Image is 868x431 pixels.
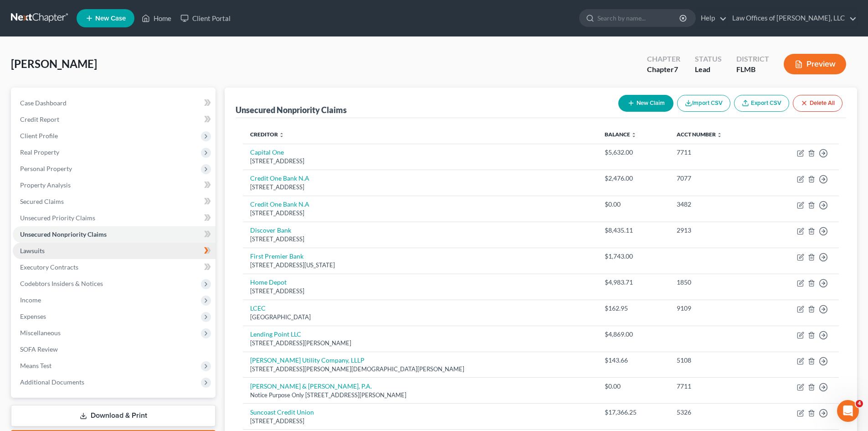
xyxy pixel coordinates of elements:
a: Lawsuits [13,243,216,259]
a: Creditor unfold_more [250,131,284,138]
a: Acct Number unfold_more [677,131,722,138]
div: Status [695,54,722,64]
div: [STREET_ADDRESS] [250,417,590,426]
div: [STREET_ADDRESS] [250,287,590,296]
a: Home [137,10,176,26]
div: [STREET_ADDRESS] [250,235,590,244]
span: Means Test [20,362,51,369]
a: LCEC [250,304,266,312]
button: New Claim [618,95,673,112]
div: 3482 [677,200,755,209]
span: Real Property [20,148,59,156]
button: Preview [784,54,846,74]
div: [STREET_ADDRESS] [250,183,590,192]
div: District [736,54,769,64]
div: Notice Purpose Only [STREET_ADDRESS][PERSON_NAME] [250,391,590,400]
div: 7077 [677,174,755,183]
a: Home Depot [250,278,287,286]
div: $143.66 [605,356,662,365]
a: Suncoast Credit Union [250,408,314,416]
div: FLMB [736,64,769,75]
span: Client Profile [20,132,58,140]
a: Credit One Bank N.A [250,174,309,182]
div: [STREET_ADDRESS][US_STATE] [250,261,590,270]
div: 1850 [677,278,755,287]
span: Miscellaneous [20,329,61,337]
span: Personal Property [20,165,72,172]
i: unfold_more [717,132,722,138]
span: Secured Claims [20,197,64,205]
i: unfold_more [631,132,637,138]
a: Lending Point LLC [250,330,301,338]
a: Unsecured Nonpriority Claims [13,226,216,243]
span: Executory Contracts [20,263,78,271]
span: 7 [674,65,678,73]
a: Help [696,10,727,26]
div: [STREET_ADDRESS][PERSON_NAME][DEMOGRAPHIC_DATA][PERSON_NAME] [250,365,590,374]
div: [STREET_ADDRESS] [250,209,590,218]
a: Capital One [250,148,284,156]
div: Lead [695,64,722,75]
div: $17,366.25 [605,408,662,417]
div: 2913 [677,226,755,235]
a: Law Offices of [PERSON_NAME], LLC [728,10,857,26]
a: Property Analysis [13,177,216,193]
div: $2,476.00 [605,174,662,183]
span: New Case [95,15,126,22]
a: Unsecured Priority Claims [13,210,216,226]
span: Property Analysis [20,181,71,189]
div: 7711 [677,148,755,157]
span: Unsecured Nonpriority Claims [20,230,107,238]
a: Export CSV [734,95,789,112]
span: Lawsuits [20,247,45,254]
div: 5108 [677,356,755,365]
div: Chapter [647,54,680,64]
span: SOFA Review [20,345,58,353]
button: Delete All [793,95,842,112]
a: SOFA Review [13,341,216,358]
span: Credit Report [20,115,59,123]
button: Import CSV [677,95,730,112]
span: Expenses [20,312,46,320]
div: $1,743.00 [605,252,662,261]
span: Codebtors Insiders & Notices [20,280,103,287]
a: Secured Claims [13,193,216,210]
div: [GEOGRAPHIC_DATA] [250,313,590,322]
div: 5326 [677,408,755,417]
div: Chapter [647,64,680,75]
div: 7711 [677,382,755,391]
span: Unsecured Priority Claims [20,214,95,222]
div: $5,632.00 [605,148,662,157]
a: Discover Bank [250,226,291,234]
a: [PERSON_NAME] & [PERSON_NAME], P.A. [250,382,372,390]
div: $0.00 [605,382,662,391]
a: Credit One Bank N.A [250,200,309,208]
span: [PERSON_NAME] [11,57,97,70]
a: Case Dashboard [13,95,216,111]
a: Executory Contracts [13,259,216,275]
input: Search by name... [597,10,681,26]
div: $8,435.11 [605,226,662,235]
a: Download & Print [11,405,216,426]
div: [STREET_ADDRESS][PERSON_NAME] [250,339,590,348]
div: [STREET_ADDRESS] [250,157,590,166]
i: unfold_more [279,132,284,138]
div: $4,869.00 [605,330,662,339]
a: First Premier Bank [250,252,303,260]
span: Additional Documents [20,378,84,386]
span: Case Dashboard [20,99,67,107]
div: Unsecured Nonpriority Claims [236,104,347,115]
a: Credit Report [13,111,216,128]
div: 9109 [677,304,755,313]
div: $162.95 [605,304,662,313]
a: Client Portal [176,10,235,26]
a: [PERSON_NAME] Utility Company, LLLP [250,356,365,364]
span: 4 [856,400,863,407]
iframe: Intercom live chat [837,400,859,422]
div: $0.00 [605,200,662,209]
span: Income [20,296,41,304]
div: $4,983.71 [605,278,662,287]
a: Balance unfold_more [605,131,637,138]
